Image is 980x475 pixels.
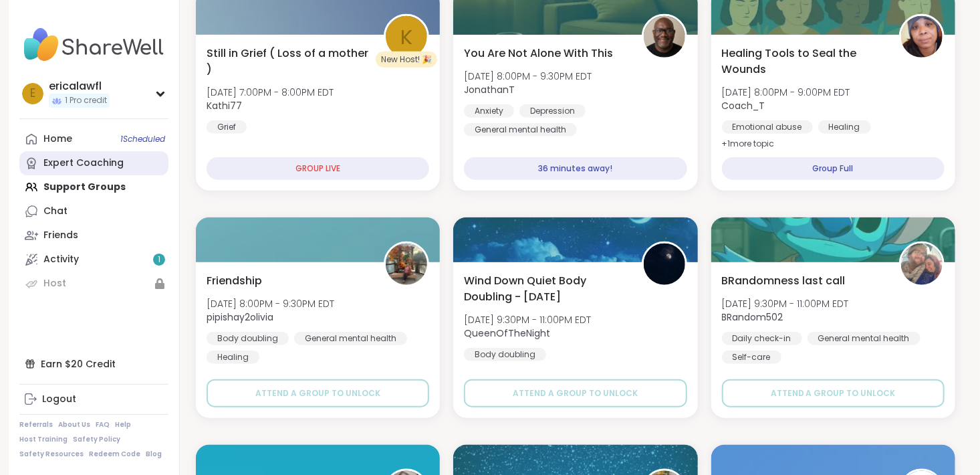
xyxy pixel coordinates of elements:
[464,104,514,118] div: Anxiety
[722,86,850,99] span: [DATE] 8:00PM - 9:00PM EDT
[722,273,846,289] span: BRandomness last call
[386,244,427,285] img: pipishay2olivia
[19,420,53,430] a: Referrals
[464,379,687,407] button: Attend a group to unlock
[722,310,783,324] b: BRandom502
[19,151,168,175] a: Expert Coaching
[158,254,160,266] span: 1
[722,157,945,180] div: Group Full
[207,45,369,78] span: Still in Grief ( Loss of a mother )
[49,79,110,94] div: ericalawfl
[19,272,168,296] a: Host
[722,379,945,407] button: Attend a group to unlock
[207,157,429,180] div: GROUP LIVE
[207,310,273,324] b: pipishay2olivia
[19,127,168,151] a: Home1Scheduled
[464,83,515,96] b: JonathanT
[464,348,546,361] div: Body doubling
[19,435,68,444] a: Host Training
[207,99,242,112] b: Kathi77
[400,21,412,53] span: K
[644,16,685,58] img: JonathanT
[19,352,168,376] div: Earn $20 Credit
[43,157,124,170] div: Expert Coaching
[901,16,943,58] img: Coach_T
[722,297,849,310] span: [DATE] 9:30PM - 11:00PM EDT
[19,450,84,459] a: Safety Resources
[207,273,262,289] span: Friendship
[19,199,168,223] a: Chat
[115,420,131,430] a: Help
[19,387,168,411] a: Logout
[207,379,429,407] button: Attend a group to unlock
[464,70,592,83] span: [DATE] 8:00PM - 9:30PM EDT
[207,297,334,310] span: [DATE] 8:00PM - 9:30PM EDT
[43,205,68,218] div: Chat
[376,52,437,68] div: New Host! 🎉
[519,104,586,118] div: Depression
[722,332,802,345] div: Daily check-in
[464,273,626,305] span: Wind Down Quiet Body Doubling - [DATE]
[43,277,66,290] div: Host
[513,387,638,399] span: Attend a group to unlock
[464,45,613,62] span: You Are Not Alone With This
[207,351,259,364] div: Healing
[207,86,334,99] span: [DATE] 7:00PM - 8:00PM EDT
[294,332,407,345] div: General mental health
[19,248,168,272] a: Activity1
[722,45,884,78] span: Healing Tools to Seal the Wounds
[43,229,78,242] div: Friends
[73,435,120,444] a: Safety Policy
[722,99,765,112] b: Coach_T
[19,21,168,68] img: ShareWell Nav Logo
[58,420,90,430] a: About Us
[30,85,35,102] span: e
[65,95,107,106] span: 1 Pro credit
[464,157,687,180] div: 36 minutes away!
[96,420,110,430] a: FAQ
[207,332,289,345] div: Body doubling
[818,120,871,134] div: Healing
[146,450,162,459] a: Blog
[808,332,921,345] div: General mental health
[42,393,76,406] div: Logout
[43,253,79,266] div: Activity
[464,326,550,340] b: QueenOfTheNight
[771,387,896,399] span: Attend a group to unlock
[255,387,380,399] span: Attend a group to unlock
[722,351,781,364] div: Self-care
[722,120,813,134] div: Emotional abuse
[901,244,943,285] img: BRandom502
[43,132,72,146] div: Home
[207,120,247,134] div: Grief
[19,223,168,248] a: Friends
[464,313,591,326] span: [DATE] 9:30PM - 11:00PM EDT
[644,244,685,285] img: QueenOfTheNight
[464,123,577,136] div: General mental health
[120,134,165,145] span: 1 Scheduled
[89,450,140,459] a: Redeem Code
